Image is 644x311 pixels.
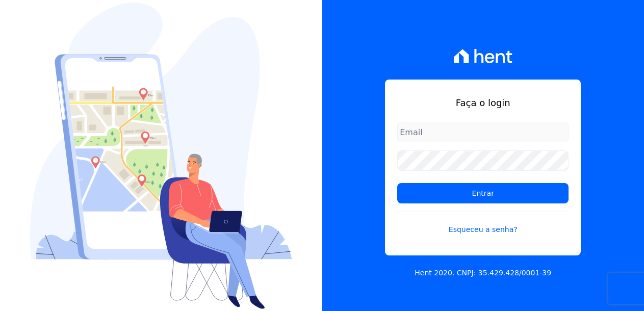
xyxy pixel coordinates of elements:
[397,183,569,203] input: Entrar
[397,96,569,110] h1: Faça o login
[30,3,292,309] img: Login
[397,122,569,142] input: Email
[397,212,569,235] a: Esqueceu a senha?
[415,268,551,278] p: Hent 2020. CNPJ: 35.429.428/0001-39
